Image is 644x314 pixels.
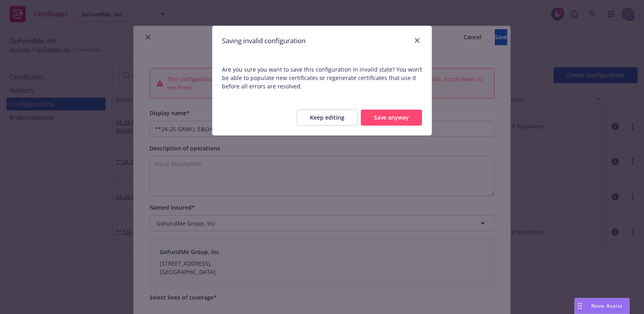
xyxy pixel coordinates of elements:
[212,56,432,100] span: Are you sure you want to save this configuration in invalid state? You won’t be able to populate ...
[591,302,623,309] span: Nova Assist
[574,298,630,314] button: Nova Assist
[575,298,585,314] div: Drag to move
[361,110,422,126] button: Save anyway
[297,110,358,126] button: Keep editing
